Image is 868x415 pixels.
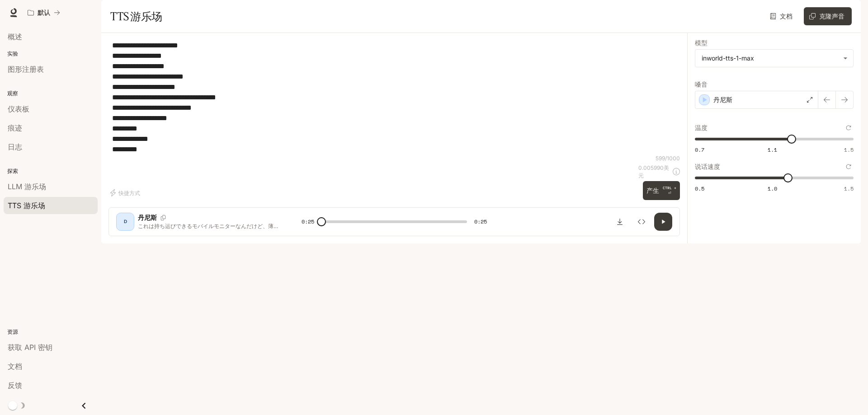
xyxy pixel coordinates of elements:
[138,214,157,221] font: 丹尼斯
[157,215,170,220] button: 复制语音ID
[302,218,314,225] font: 0:25
[768,185,777,192] font: 1.0
[768,7,797,25] a: 文档
[124,219,127,224] font: D
[118,190,140,196] font: 快捷方式
[695,80,708,88] font: 嗓音
[110,9,162,23] font: TTS 游乐场
[844,123,854,133] button: 重置为默认值
[38,9,50,16] font: 默认
[632,213,651,231] button: 检查
[668,191,671,195] font: ⏎
[695,163,720,170] font: 说话速度
[768,146,777,154] font: 1.1
[713,96,732,103] font: 丹尼斯
[108,186,144,200] button: 快捷方式
[819,12,844,20] font: 克隆声音
[695,146,704,154] font: 0.7
[844,185,854,192] font: 1.5
[702,54,754,62] font: inworld-tts-1-max
[695,50,853,67] div: inworld-tts-1-max
[844,162,854,172] button: 重置为默认值
[138,223,280,291] font: これは持ち运びできるモバイルモニターなんだけど、薄くてsuタイirisshuなだけじゃなく、背面に隠しメタルスタンドが付いていて、たった1本のケーブルでノートパソコンをミラーringu。縦横画面...
[663,186,676,190] font: CTRL +
[695,185,704,192] font: 0.5
[474,218,487,225] font: 0:25
[695,39,708,47] font: 模型
[844,146,854,154] font: 1.5
[804,7,852,25] button: 克隆声音
[24,4,64,22] button: 所有工作区
[646,187,659,194] font: 产生
[695,124,708,131] font: 温度
[780,12,793,20] font: 文档
[643,181,680,200] button: 产生CTRL +⏎
[611,213,629,231] button: 下载音频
